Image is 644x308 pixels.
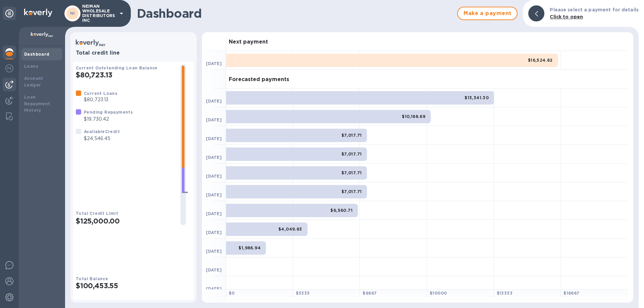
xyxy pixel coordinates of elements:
[550,7,639,12] b: Please select a payment for details
[206,155,222,160] b: [DATE]
[24,9,52,17] img: Logo
[430,291,447,296] b: $ 10000
[137,6,454,20] h1: Dashboard
[206,211,222,216] b: [DATE]
[24,95,50,113] b: Loan Repayment History
[206,117,222,122] b: [DATE]
[206,136,222,141] b: [DATE]
[206,174,222,179] b: [DATE]
[76,282,191,290] h2: $100,453.55
[330,208,353,213] b: $6,560.71
[563,291,579,296] b: $ 16667
[206,192,222,197] b: [DATE]
[296,291,310,296] b: $ 3333
[76,276,108,281] b: Total Balance
[84,135,120,142] p: $24,546.45
[76,211,118,216] b: Total Credit Limit
[341,170,362,175] b: $7,017.71
[206,61,222,66] b: [DATE]
[497,291,513,296] b: $ 13333
[5,64,13,72] img: Foreign exchange
[3,7,16,20] div: Unpin categories
[341,189,362,194] b: $7,017.71
[206,249,222,254] b: [DATE]
[24,76,43,87] b: Account Ledger
[341,151,362,157] b: $7,017.71
[206,99,222,104] b: [DATE]
[76,217,175,225] h2: $125,000.00
[76,50,191,56] h3: Total credit line
[229,39,268,45] h3: Next payment
[206,286,222,291] b: [DATE]
[24,64,38,69] b: Loans
[84,129,120,134] b: Available Credit
[457,7,518,20] button: Make a payment
[206,267,222,272] b: [DATE]
[84,96,117,103] p: $80,723.13
[363,291,377,296] b: $ 6667
[402,114,425,119] b: $10,188.69
[229,76,289,83] h3: Forecasted payments
[76,65,158,70] b: Current Outstanding Loan Balance
[550,14,583,19] b: Click to open
[84,116,133,123] p: $19,730.42
[206,230,222,235] b: [DATE]
[76,71,175,79] h2: $80,723.13
[24,52,50,57] b: Dashboard
[341,133,362,138] b: $7,017.71
[278,227,302,232] b: $4,049.83
[229,291,235,296] b: $ 0
[465,95,489,100] b: $13,341.30
[463,9,512,17] span: Make a payment
[84,91,117,96] b: Current Loans
[84,110,133,115] b: Pending Repayments
[238,245,261,250] b: $1,986.94
[82,4,116,23] p: NEIMAN WHOLESALE DISTRIBUTORS INC
[528,58,553,63] b: $16,524.82
[70,11,75,16] b: NI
